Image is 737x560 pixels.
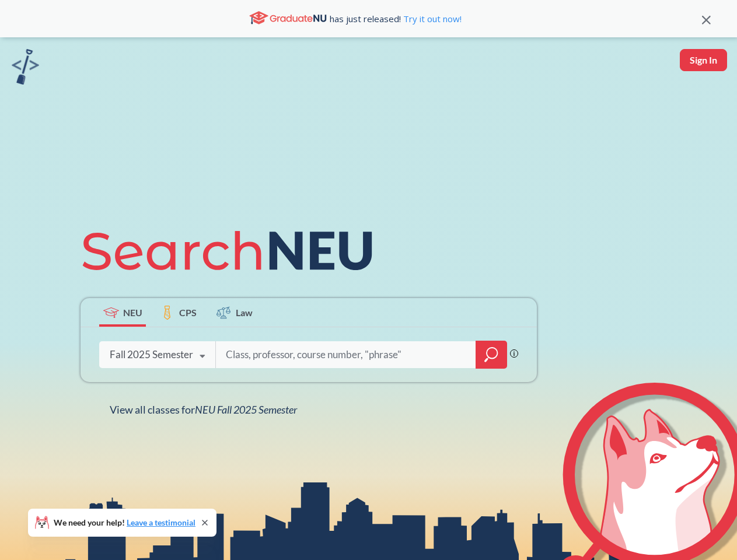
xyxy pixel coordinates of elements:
[12,49,39,88] a: sandbox logo
[127,517,195,527] a: Leave a testimonial
[179,306,197,319] span: CPS
[54,519,195,527] span: We need your help!
[236,306,253,319] span: Law
[110,348,193,361] div: Fall 2025 Semester
[330,12,462,25] span: has just released!
[484,346,498,363] svg: magnifying glass
[123,306,142,319] span: NEU
[195,403,297,416] span: NEU Fall 2025 Semester
[12,49,39,85] img: sandbox logo
[680,49,727,71] button: Sign In
[476,341,507,369] div: magnifying glass
[225,342,467,367] input: Class, professor, course number, "phrase"
[401,13,462,24] a: Try it out now!
[110,403,297,416] span: View all classes for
